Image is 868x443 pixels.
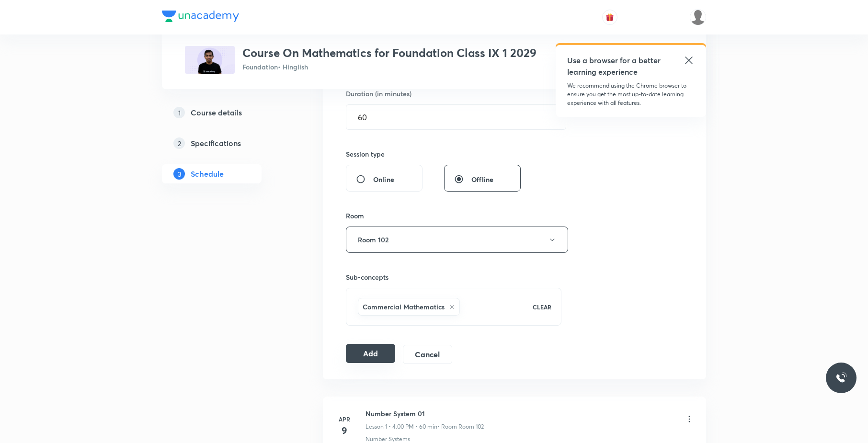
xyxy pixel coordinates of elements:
h4: 9 [335,423,354,438]
h5: Course details [191,107,242,118]
h6: Room [346,211,364,221]
h6: Session type [346,149,385,159]
img: ttu [835,372,847,384]
h5: Use a browser for a better learning experience [567,55,662,78]
a: Company Logo [162,11,239,24]
p: 1 [173,107,185,118]
p: 3 [173,168,185,180]
button: avatar [602,10,617,25]
h3: Course On Mathematics for Foundation Class IX 1 2029 [242,46,537,60]
img: 2EF67C4F-6F23-4154-B0F7-CDB717D1E8ED_plus.png [185,46,235,74]
p: CLEAR [533,303,551,311]
img: avatar [605,13,614,22]
span: Offline [471,174,493,184]
a: 1Course details [162,103,292,122]
h6: Commercial Mathematics [363,302,445,312]
img: aadi Shukla [690,9,706,25]
p: 2 [173,137,185,149]
span: Online [373,174,394,184]
a: 2Specifications [162,134,292,153]
p: We recommend using the Chrome browser to ensure you get the most up-to-date learning experience w... [567,81,695,107]
button: Add [346,344,395,363]
h6: Apr [335,415,354,423]
h5: Schedule [191,168,224,180]
img: Company Logo [162,11,239,22]
p: Foundation • Hinglish [242,62,537,72]
h6: Duration (in minutes) [346,89,411,99]
p: Lesson 1 • 4:00 PM • 60 min [365,422,437,431]
input: 60 [346,105,566,129]
h6: Sub-concepts [346,272,561,282]
button: Room 102 [346,227,568,253]
h6: Number System 01 [365,409,484,419]
button: Cancel [403,345,452,364]
p: • Room Room 102 [437,422,484,431]
h5: Specifications [191,137,241,149]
